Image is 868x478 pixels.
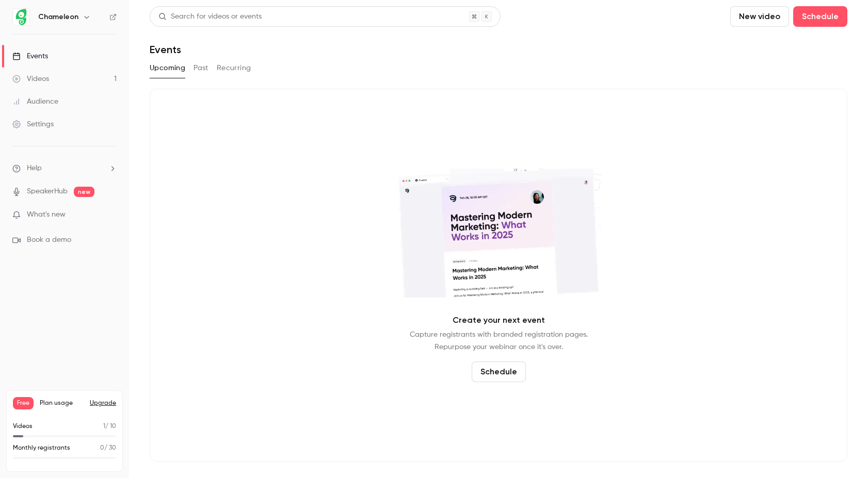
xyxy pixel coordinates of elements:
span: 0 [100,445,104,451]
span: What's new [27,209,66,220]
button: Schedule [793,6,847,27]
p: / 30 [100,443,116,453]
p: / 10 [103,422,116,431]
div: Videos [12,74,49,84]
h6: Chameleon [38,12,78,22]
span: new [74,187,94,197]
span: Free [13,397,34,409]
img: Chameleon [13,9,29,25]
div: Audience [12,96,58,107]
div: Search for videos or events [158,11,262,22]
a: SpeakerHub [27,186,68,197]
div: Events [12,51,48,61]
div: Settings [12,119,54,129]
span: 1 [103,423,105,430]
button: Upgrade [90,399,116,407]
p: Capture registrants with branded registration pages. Repurpose your webinar once it's over. [410,328,588,353]
span: Help [27,163,42,174]
li: help-dropdown-opener [12,163,117,174]
h1: Events [150,43,181,56]
span: Plan usage [40,399,84,407]
p: Monthly registrants [13,443,70,453]
p: Videos [13,422,33,431]
span: Book a demo [27,235,71,245]
button: Schedule [472,361,526,382]
button: Upcoming [150,60,185,76]
button: Recurring [217,60,251,76]
button: Past [194,60,208,76]
p: Create your next event [453,314,545,326]
button: New video [730,6,789,27]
